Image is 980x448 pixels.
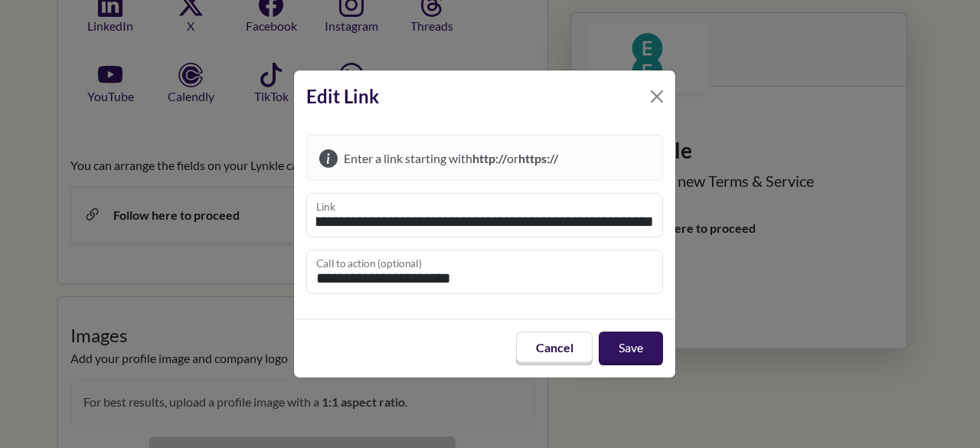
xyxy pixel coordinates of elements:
strong: Edit Link [306,85,379,107]
strong: http:// [472,151,507,165]
span: Enter a link starting with or [344,151,558,165]
button: Close [645,84,669,109]
button: Cancel [516,332,593,365]
button: Save [599,332,662,365]
strong: https:// [518,151,558,165]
